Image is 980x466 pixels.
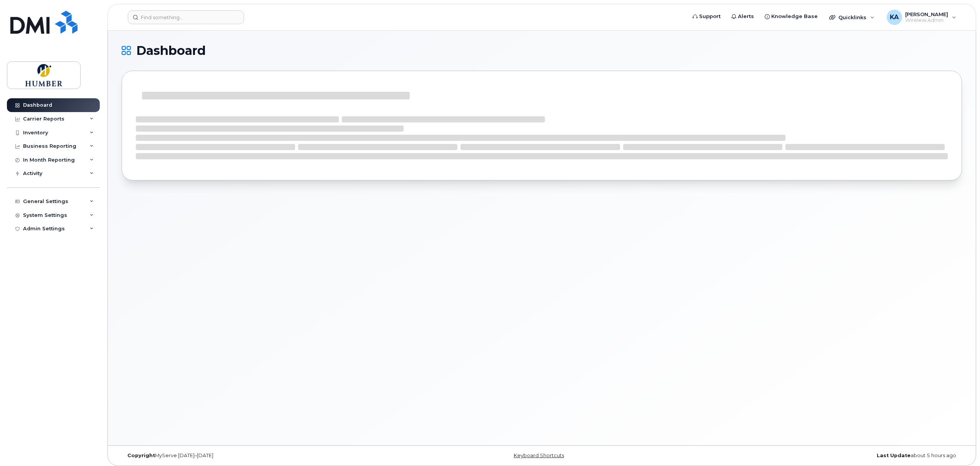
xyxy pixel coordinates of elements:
[514,453,564,458] a: Keyboard Shortcuts
[682,453,962,459] div: about 5 hours ago
[127,453,155,458] strong: Copyright
[122,453,402,459] div: MyServe [DATE]–[DATE]
[136,45,206,56] span: Dashboard
[877,453,911,458] strong: Last Update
